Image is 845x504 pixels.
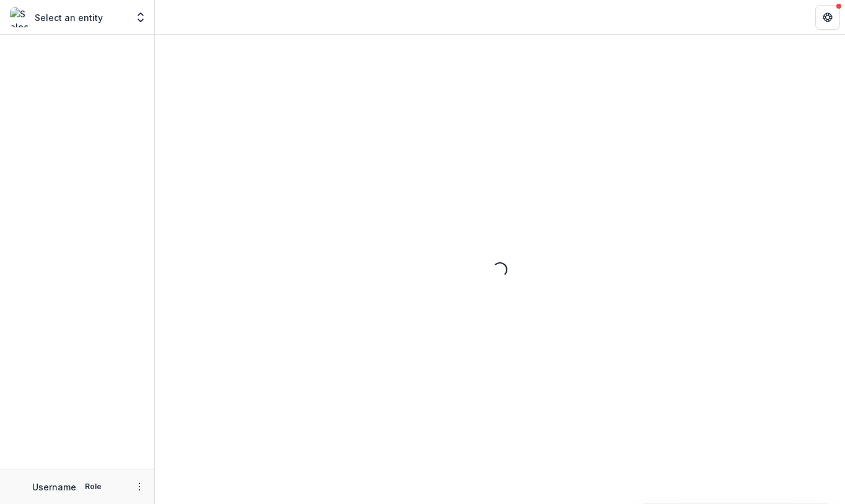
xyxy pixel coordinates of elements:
[35,11,103,24] p: Select an entity
[81,481,105,492] p: Role
[132,5,149,30] button: Open entity switcher
[10,7,30,27] img: Select an entity
[132,479,147,494] button: More
[32,481,76,493] p: Username
[815,5,840,30] button: Get Help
